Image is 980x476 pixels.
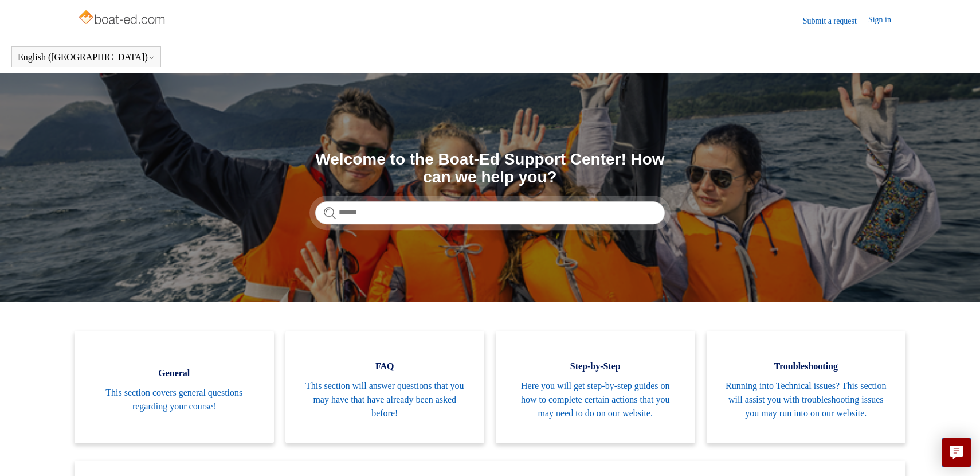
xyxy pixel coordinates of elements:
input: Search [315,201,665,224]
a: Submit a request [803,15,868,27]
span: FAQ [303,360,468,373]
span: General [92,366,257,380]
h1: Welcome to the Boat-Ed Support Center! How can we help you? [315,151,665,186]
a: Troubleshooting Running into Technical issues? This section will assist you with troubleshooting ... [707,331,906,443]
span: This section covers general questions regarding your course! [92,386,257,413]
span: This section will answer questions that you may have that have already been asked before! [303,379,468,420]
span: Step-by-Step [513,360,678,373]
button: English ([GEOGRAPHIC_DATA]) [18,52,155,63]
a: Sign in [868,14,903,28]
span: Here you will get step-by-step guides on how to complete certain actions that you may need to do ... [513,379,678,420]
span: Running into Technical issues? This section will assist you with troubleshooting issues you may r... [724,379,889,420]
img: Boat-Ed Help Center home page [77,7,168,30]
span: Troubleshooting [724,360,889,373]
button: Live chat [942,438,971,467]
a: General This section covers general questions regarding your course! [75,331,274,443]
a: FAQ This section will answer questions that you may have that have already been asked before! [285,331,485,443]
a: Step-by-Step Here you will get step-by-step guides on how to complete certain actions that you ma... [496,331,695,443]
